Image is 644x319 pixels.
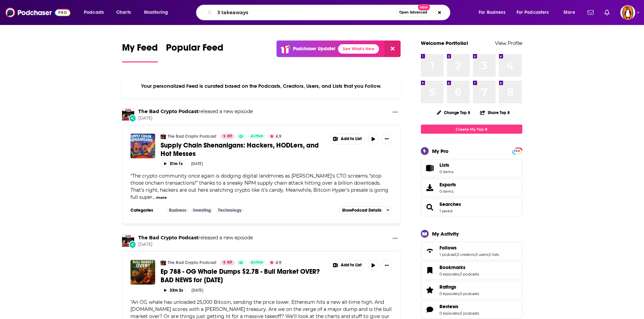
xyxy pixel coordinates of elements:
a: Charts [112,7,135,18]
span: Charts [116,8,131,17]
input: Search podcasts, credits, & more... [215,7,396,18]
span: " [130,173,388,200]
a: 0 creators [457,252,475,257]
a: Popular Feed [166,42,223,62]
span: Active [251,133,263,140]
span: , [459,291,460,296]
button: 4.9 [268,260,283,265]
span: Podcasts [84,8,104,17]
img: The Bad Crypto Podcast [122,235,134,247]
a: 1 podcast [439,252,456,257]
button: 31m 1s [161,161,186,167]
p: Podchaser Update! [293,46,335,52]
span: , [456,252,457,257]
span: Ratings [421,281,522,299]
span: PRO [513,149,521,154]
span: Logged in as penguin_portfolio [620,5,635,20]
span: [DATE] [138,242,253,247]
span: For Podcasters [517,8,549,17]
span: Bookmarks [421,261,522,280]
img: Podchaser - Follow, Share and Rate Podcasts [5,6,70,19]
a: Create My Top 8 [421,125,522,134]
span: Ratings [439,284,456,290]
button: open menu [139,7,177,18]
button: open menu [559,7,583,18]
h3: released a new episode [138,108,253,115]
span: Open Advanced [399,11,427,14]
div: My Pro [432,148,449,154]
span: Reviews [439,303,458,310]
img: The Bad Crypto Podcast [122,108,134,121]
a: Show notifications dropdown [602,7,612,18]
span: Popular Feed [166,42,223,57]
a: Supply Chain Shenanigans: Hackers, HODLers, and Hot Messes [161,141,325,158]
span: Follows [421,242,522,260]
h3: released a new episode [138,235,253,241]
span: New [418,4,430,10]
button: open menu [474,7,514,18]
a: Active [248,260,266,265]
a: Reviews [439,303,479,310]
a: The Bad Crypto Podcast [168,134,216,139]
span: Add to List [341,263,362,268]
span: 0 items [439,189,456,194]
a: 0 episodes [439,272,459,276]
a: Show notifications dropdown [585,7,596,18]
span: , [459,311,460,316]
button: more [156,195,167,201]
a: Searches [423,203,437,212]
span: Reviews [421,300,522,319]
span: For Business [479,8,505,17]
span: Exports [439,182,456,188]
span: Monitoring [144,8,168,17]
a: Business [166,208,189,213]
a: Ratings [423,285,437,295]
a: 0 podcasts [460,272,479,276]
button: open menu [79,7,113,18]
a: Welcome Portfolio! [421,40,468,46]
span: 69 [227,259,232,266]
span: Lists [439,162,453,168]
a: Active [248,134,266,139]
span: Bookmarks [439,264,466,270]
a: 0 lists [489,252,499,257]
button: 33m 2s [161,287,186,293]
span: , [475,252,475,257]
a: Bookmarks [439,264,479,270]
span: 0 items [439,169,453,174]
button: 4.9 [268,134,283,139]
h3: Categories [130,208,161,213]
img: The Bad Crypto Podcast [161,260,166,265]
button: Show More Button [330,134,365,144]
img: Supply Chain Shenanigans: Hackers, HODLers, and Hot Messes [130,134,155,158]
a: Investing [190,208,214,213]
button: Open AdvancedNew [396,8,430,17]
img: User Profile [620,5,635,20]
a: Exports [421,179,522,197]
span: Active [251,259,263,266]
img: The Bad Crypto Podcast [161,134,166,139]
span: Add to List [341,136,362,141]
a: 1 saved [439,209,452,213]
span: ... [152,194,156,200]
span: My Feed [122,42,158,57]
div: Your personalized Feed is curated based on the Podcasts, Creators, Users, and Lists that you Follow. [122,75,401,98]
span: 69 [227,133,232,140]
a: See What's New [338,44,379,54]
a: Lists [421,159,522,177]
span: Exports [423,183,437,192]
span: , [459,272,460,276]
button: Show More Button [381,134,392,144]
div: My Activity [432,231,459,237]
img: Ep 788 - OG Whale Dumps $2.7B - Bull Market OVER? BAD NEWS for August 28, 2025 [130,260,155,285]
a: PRO [513,148,521,153]
a: Searches [439,201,461,207]
button: Show More Button [390,235,401,243]
a: My Feed [122,42,158,62]
span: Follows [439,245,457,251]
